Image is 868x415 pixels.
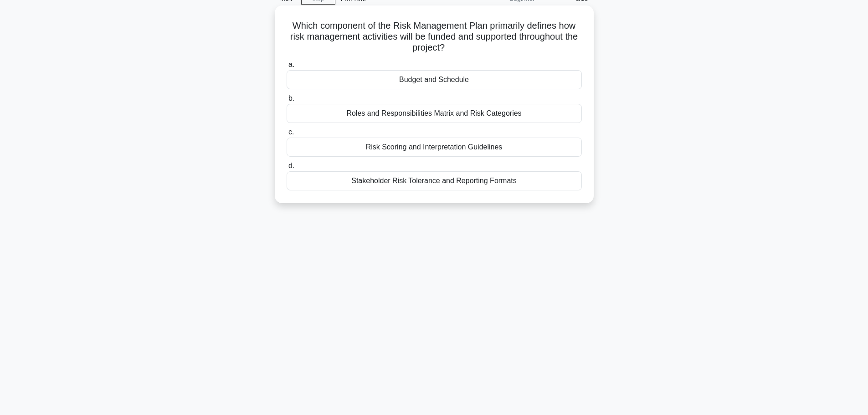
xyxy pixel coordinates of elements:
[288,61,294,68] span: a.
[287,104,582,123] div: Roles and Responsibilities Matrix and Risk Categories
[288,94,294,102] span: b.
[287,138,582,157] div: Risk Scoring and Interpretation Guidelines
[287,171,582,190] div: Stakeholder Risk Tolerance and Reporting Formats
[287,70,582,89] div: Budget and Schedule
[286,20,583,54] h5: Which component of the Risk Management Plan primarily defines how risk management activities will...
[288,162,294,169] span: d.
[288,128,294,136] span: c.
